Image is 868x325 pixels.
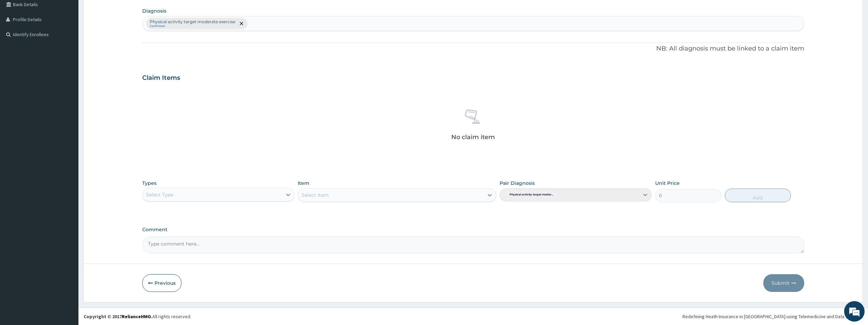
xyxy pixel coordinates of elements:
label: Item [298,180,309,187]
p: No claim item [451,134,495,141]
label: Diagnosis [142,8,166,14]
div: Redefining Heath Insurance in [GEOGRAPHIC_DATA] using Telemedicine and Data Science! [682,313,863,320]
button: Previous [142,274,181,292]
strong: Copyright © 2017 . [84,313,152,320]
label: Types [142,180,157,186]
h3: Claim Items [142,74,180,82]
footer: All rights reserved. [78,308,868,325]
span: We're online! [40,86,94,155]
p: NB: All diagnosis must be linked to a claim item [142,44,804,53]
label: Pair Diagnosis [500,180,535,187]
label: Comment [142,227,804,233]
img: d_794563401_company_1708531726252_794563401 [13,34,28,51]
div: Minimize live chat window [112,3,128,20]
textarea: Type your message and hit 'Enter' [3,186,130,210]
button: Add [725,189,791,202]
label: Unit Price [655,180,680,187]
button: Submit [763,274,804,292]
div: Select Type [146,191,173,198]
div: Chat with us now [35,38,115,47]
a: RelianceHMO [122,313,151,320]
